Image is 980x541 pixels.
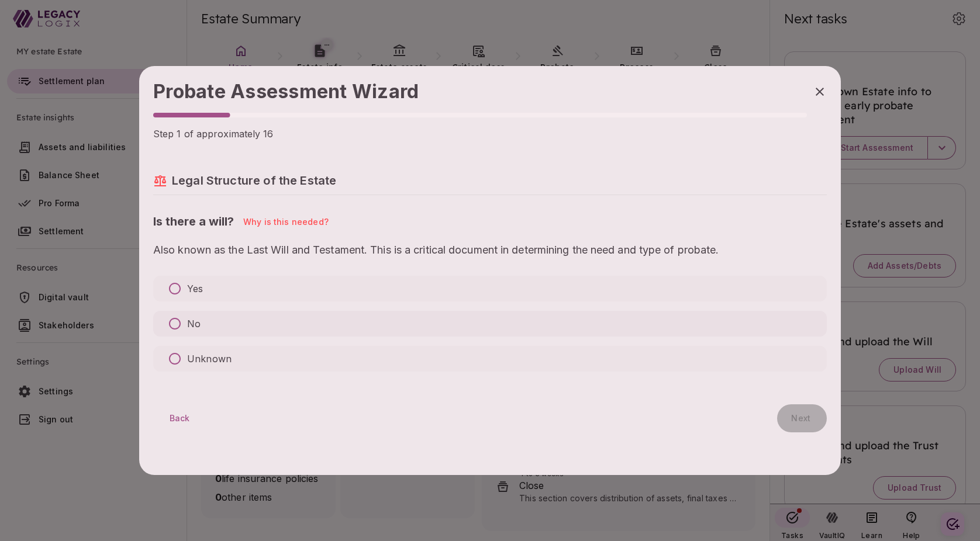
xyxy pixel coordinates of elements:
[187,352,232,366] p: Unknown
[187,317,201,331] p: No
[172,174,336,188] span: Legal Structure of the Estate
[153,404,204,432] button: Back
[153,214,234,229] h5: Is there a will?
[153,243,827,257] span: Also known as the Last Will and Testament. This is a critical document in determining the need an...
[187,282,203,296] p: Yes
[243,216,329,228] a: Why is this needed?
[153,80,419,103] span: Probate Assessment Wizard
[153,128,274,140] span: Step 1 of approximately 16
